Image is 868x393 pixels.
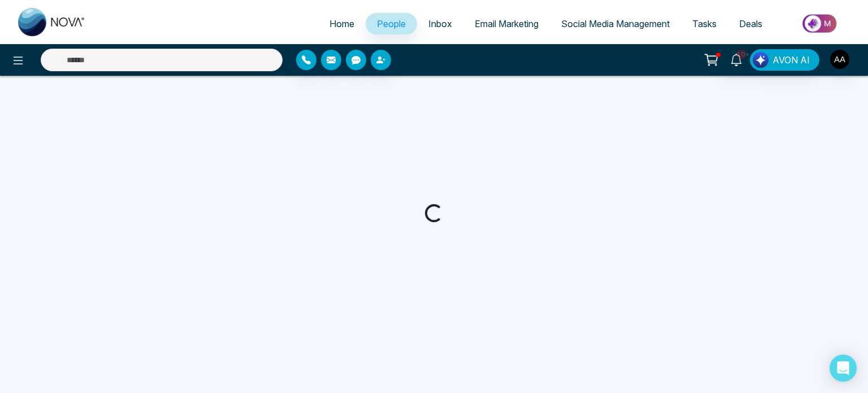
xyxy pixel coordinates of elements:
[753,52,769,68] img: Lead Flow
[475,18,539,29] span: Email Marketing
[830,50,849,69] img: User Avatar
[377,18,406,29] span: People
[18,8,86,36] img: Nova CRM Logo
[550,13,681,34] a: Social Media Management
[750,49,819,71] button: AVON AI
[329,18,354,29] span: Home
[681,13,728,34] a: Tasks
[366,13,417,34] a: People
[728,13,774,34] a: Deals
[830,355,857,382] div: Open Intercom Messenger
[739,18,762,29] span: Deals
[723,49,750,69] a: 10+
[428,18,452,29] span: Inbox
[772,53,810,67] span: AVON AI
[463,13,550,34] a: Email Marketing
[561,18,670,29] span: Social Media Management
[318,13,366,34] a: Home
[736,49,747,59] span: 10+
[692,18,717,29] span: Tasks
[417,13,463,34] a: Inbox
[779,11,861,36] img: Market-place.gif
